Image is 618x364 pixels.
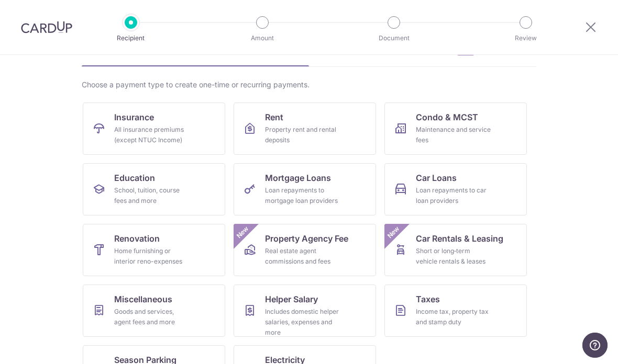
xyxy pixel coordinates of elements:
a: RentProperty rent and rental deposits [234,103,376,155]
span: New [234,224,251,241]
p: Document [355,33,433,43]
div: Home furnishing or interior reno-expenses [114,246,190,267]
span: Insurance [114,111,154,123]
div: Real estate agent commissions and fees [265,246,340,267]
div: All insurance premiums (except NTUC Income) [114,124,190,145]
a: TaxesIncome tax, property tax and stamp duty [384,285,527,337]
span: Rent [265,111,283,123]
a: Mortgage LoansLoan repayments to mortgage loan providers [234,163,376,215]
a: InsuranceAll insurance premiums (except NTUC Income) [83,103,225,155]
span: Miscellaneous [114,293,172,305]
div: Income tax, property tax and stamp duty [416,306,491,327]
a: Car Rentals & LeasingShort or long‑term vehicle rentals & leasesNew [384,224,527,276]
div: Loan repayments to mortgage loan providers [265,185,340,206]
a: EducationSchool, tuition, course fees and more [83,163,225,215]
a: Condo & MCSTMaintenance and service fees [384,103,527,155]
span: Car Loans [416,172,457,184]
p: Amount [224,33,301,43]
div: Property rent and rental deposits [265,124,340,145]
div: Choose a payment type to create one-time or recurring payments. [82,79,536,90]
span: Renovation [114,232,160,245]
span: Car Rentals & Leasing [416,232,503,245]
a: RenovationHome furnishing or interior reno-expenses [83,224,225,276]
div: School, tuition, course fees and more [114,185,190,206]
iframe: Opens a widget where you can find more information [582,333,608,359]
div: Includes domestic helper salaries, expenses and more [265,306,340,338]
a: Property Agency FeeReal estate agent commissions and feesNew [234,224,376,276]
span: Condo & MCST [416,111,478,123]
div: Maintenance and service fees [416,124,491,145]
span: Mortgage Loans [265,172,331,184]
a: Car LoansLoan repayments to car loan providers [384,163,527,215]
span: New [385,224,402,241]
span: Education [114,172,155,184]
span: Property Agency Fee [265,232,348,245]
span: Taxes [416,293,440,305]
div: Goods and services, agent fees and more [114,306,190,327]
p: Review [487,33,565,43]
div: Loan repayments to car loan providers [416,185,491,206]
a: MiscellaneousGoods and services, agent fees and more [83,285,225,337]
div: Short or long‑term vehicle rentals & leases [416,246,491,267]
a: Helper SalaryIncludes domestic helper salaries, expenses and more [234,285,376,337]
img: CardUp [21,21,72,33]
span: Helper Salary [265,293,318,305]
p: Recipient [92,33,170,43]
